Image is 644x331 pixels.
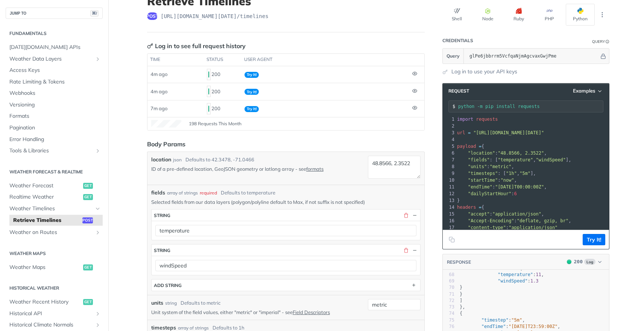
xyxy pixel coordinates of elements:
span: Webhooks [9,90,101,97]
span: "dailyStartHour" [468,191,512,196]
span: { [460,311,462,316]
a: Weather Mapsget [6,262,103,273]
span: } [460,285,462,290]
button: Try It! [583,234,605,245]
button: Examples [570,87,605,95]
span: "temperature" [498,157,533,162]
div: 200 [207,68,238,81]
div: json [173,156,182,163]
div: 6 [443,150,456,156]
div: 13 [443,197,456,204]
span: payload [457,144,476,149]
button: ADD string [152,279,420,291]
span: : [460,278,539,284]
span: Versioning [9,101,101,109]
span: import [457,117,473,122]
span: "1h" [506,171,517,176]
span: 4m ago [150,88,167,94]
a: Weather TimelinesHide subpages for Weather Timelines [6,203,103,214]
span: "windSpeed" [498,278,527,284]
a: Weather Forecastget [6,180,103,191]
div: 70 [443,284,454,291]
button: 200200Log [563,258,605,266]
a: Formats [6,111,103,122]
span: Weather Recent History [9,298,81,306]
div: 8 [443,163,456,170]
span: Pagination [9,124,101,132]
div: 68 [443,272,454,278]
span: 200 [208,71,209,77]
svg: Key [147,43,153,49]
label: location [151,156,171,164]
div: Log in to see full request history [147,41,246,50]
span: "temperature" [498,272,533,277]
span: "fields" [468,157,490,162]
span: 198 Requests This Month [189,120,241,127]
span: = [468,130,471,135]
div: 200 [207,102,238,115]
a: Realtime Weatherget [6,191,103,203]
input: apikey [466,49,599,64]
a: Webhooks [6,88,103,99]
span: 200 [567,260,571,264]
div: 17 [443,224,456,231]
button: JUMP TO⌘/ [6,8,103,19]
label: units [151,299,163,307]
span: get [83,264,93,270]
span: Historical Climate Normals [9,321,93,329]
a: Field Descriptors [293,309,330,315]
span: 200 [208,106,209,112]
button: Show subpages for Historical Climate Normals [95,322,101,328]
span: get [83,299,93,305]
span: post [82,217,93,223]
h2: Weather Maps [6,250,103,257]
th: time [147,54,204,66]
span: Realtime Weather [9,193,81,201]
span: "48.8566, 2.3522" [498,150,544,156]
span: 200 [574,259,583,264]
div: Defaults to 42.3478, -71.0466 [185,156,254,164]
div: Query [592,39,605,44]
span: Weather Timelines [9,205,93,213]
span: : , [460,272,544,277]
div: 12 [443,190,456,197]
canvas: Line Graph [151,120,181,128]
span: Rate Limiting & Tokens [9,78,101,86]
span: { [457,144,484,149]
div: 2 [443,123,456,129]
span: : , [460,317,525,323]
a: Historical APIShow subpages for Historical API [6,308,103,319]
span: : , [460,324,560,329]
span: "accept" [468,211,490,217]
span: "content-type" [468,225,506,230]
a: Error Handling [6,134,103,145]
span: ] [460,298,462,303]
span: : , [457,211,544,217]
span: "values" [492,266,514,271]
a: Weather Data LayersShow subpages for Weather Data Layers [6,53,103,65]
span: Log [584,259,595,265]
span: : [ , ], [457,171,536,176]
span: } [460,292,462,297]
button: Ruby [504,4,533,26]
span: : , [457,218,571,223]
span: 7m ago [150,105,167,111]
span: Try It! [245,89,259,95]
div: 7 [443,156,456,163]
div: 3 [443,129,456,136]
div: QueryInformation [592,39,609,44]
a: [DATE][DOMAIN_NAME] APIs [6,42,103,53]
span: "now" [501,178,514,183]
span: "[DATE]T23:59:00Z" [509,324,557,329]
span: "application/json" [492,211,541,217]
span: "Accept-Encoding" [468,218,514,223]
span: [DATE][DOMAIN_NAME] APIs [9,44,101,51]
a: Rate Limiting & Tokens [6,76,103,88]
span: "units" [468,164,487,169]
button: More Languages [597,9,608,20]
span: Weather Data Layers [9,55,93,63]
span: Formats [9,112,101,120]
span: "5m" [511,317,522,323]
div: 5 [443,143,456,150]
span: Try It! [245,106,259,112]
